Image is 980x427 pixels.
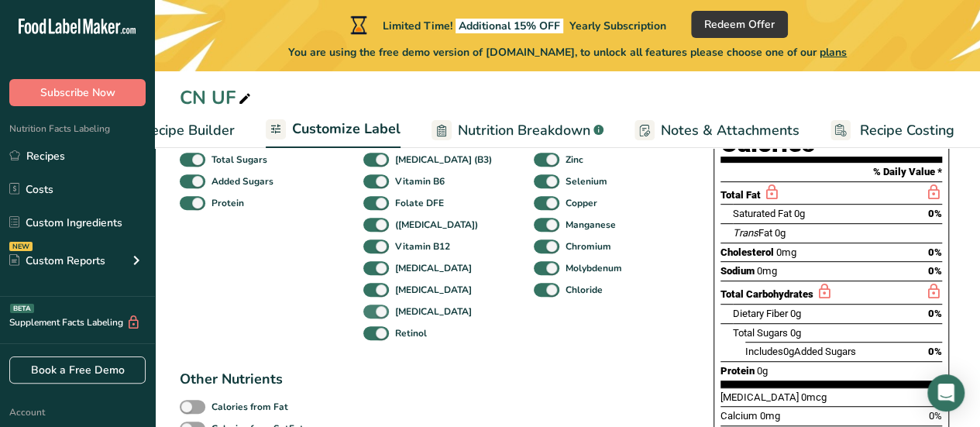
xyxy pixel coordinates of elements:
[569,19,666,33] span: Yearly Subscription
[395,196,444,210] b: Folate DFE
[733,227,758,239] i: Trans
[830,113,954,148] a: Recipe Costing
[757,365,768,377] span: 0g
[733,327,788,339] span: Total Sugars
[928,246,942,258] span: 0%
[757,265,777,277] span: 0mg
[775,227,786,239] span: 0g
[288,44,847,60] span: You are using the free demo version of [DOMAIN_NAME], to unlock all features please choose one of...
[566,218,616,232] b: Manganese
[733,308,788,319] span: Dietary Fiber
[566,261,622,275] b: Molybdenum
[9,79,146,106] button: Subscribe Now
[733,227,772,239] span: Fat
[395,239,450,253] b: Vitamin B12
[432,113,603,148] a: Nutrition Breakdown
[790,327,801,339] span: 0g
[928,208,942,219] span: 0%
[456,19,563,33] span: Additional 15% OFF
[720,246,774,258] span: Cholesterol
[745,346,856,357] span: Includes Added Sugars
[720,163,942,181] section: % Daily Value *
[395,326,427,340] b: Retinol
[566,239,611,253] b: Chromium
[458,120,590,141] span: Nutrition Breakdown
[928,346,942,357] span: 0%
[395,261,472,275] b: [MEDICAL_DATA]
[395,283,472,297] b: [MEDICAL_DATA]
[292,119,401,139] span: Customize Label
[40,84,115,101] span: Subscribe Now
[180,84,254,112] div: CN UF
[661,120,799,141] span: Notes & Attachments
[928,308,942,319] span: 0%
[760,410,780,422] span: 0mg
[927,374,965,412] div: Open Intercom Messenger
[211,196,244,210] b: Protein
[720,410,758,422] span: Calcium
[566,283,603,297] b: Chloride
[929,410,942,422] span: 0%
[928,265,942,277] span: 0%
[720,365,755,377] span: Protein
[566,196,597,210] b: Copper
[634,113,799,148] a: Notes & Attachments
[10,304,34,313] div: BETA
[566,174,607,188] b: Selenium
[347,15,666,34] div: Limited Time!
[691,11,788,38] button: Redeem Offer
[9,242,33,251] div: NEW
[180,369,311,390] div: Other Nutrients
[704,16,775,33] span: Redeem Offer
[9,253,105,269] div: Custom Reports
[211,153,267,167] b: Total Sugars
[790,308,801,319] span: 0g
[720,189,761,201] span: Total Fat
[860,120,954,141] span: Recipe Costing
[776,246,796,258] span: 0mg
[112,113,235,148] a: Recipe Builder
[733,208,792,219] span: Saturated Fat
[720,391,799,403] span: [MEDICAL_DATA]
[783,346,794,357] span: 0g
[142,120,235,141] span: Recipe Builder
[395,218,478,232] b: ([MEDICAL_DATA])
[9,356,146,384] a: Book a Free Demo
[395,174,445,188] b: Vitamin B6
[720,288,813,300] span: Total Carbohydrates
[720,133,854,155] div: Calories
[820,45,847,60] span: plans
[266,112,401,149] a: Customize Label
[566,153,583,167] b: Zinc
[801,391,827,403] span: 0mcg
[395,153,492,167] b: [MEDICAL_DATA] (B3)
[211,400,288,414] b: Calories from Fat
[395,305,472,319] b: [MEDICAL_DATA]
[794,208,805,219] span: 0g
[211,174,273,188] b: Added Sugars
[720,265,755,277] span: Sodium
